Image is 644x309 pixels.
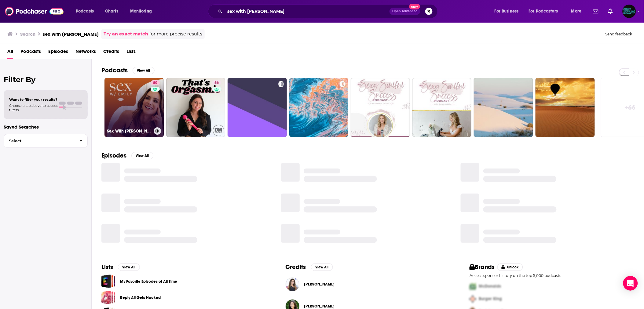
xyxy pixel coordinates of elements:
[286,278,299,291] img: Emily Morse
[104,31,148,38] a: Try an exact match
[101,152,126,159] h2: Episodes
[591,6,601,16] a: Show notifications dropdown
[104,78,164,137] a: 80Sex With [PERSON_NAME]
[166,78,225,137] a: 56
[120,294,161,301] a: Reply All Gets Hacked
[101,274,115,288] a: My Favorite Episodes of All Time
[470,263,495,271] h2: Brands
[101,263,140,271] a: ListsView All
[4,139,75,143] span: Select
[286,263,306,271] h2: Credits
[479,296,502,302] span: Burger King
[101,6,122,16] a: Charts
[101,67,155,74] a: PodcastsView All
[495,7,519,16] span: For Business
[4,75,88,84] h2: Filter By
[497,264,523,271] button: Unlock
[525,6,567,16] button: open menu
[107,129,151,134] h3: Sex With [PERSON_NAME]
[101,152,153,159] a: EpisodesView All
[470,273,634,278] p: Access sponsor history on the top 5,000 podcasts.
[212,80,221,85] a: 56
[214,4,444,18] div: Search podcasts, credits, & more...
[390,8,420,15] button: Open AdvancedNew
[5,5,64,17] img: Podchaser - Follow, Share and Rate Podcasts
[4,124,88,130] p: Saved Searches
[120,278,177,285] a: My Favorite Episodes of All Time
[479,284,501,289] span: McDonalds
[623,5,636,18] button: Show profile menu
[20,31,35,37] h3: Search
[20,46,41,59] a: Podcasts
[304,304,335,309] a: Amy Friedlander
[105,7,118,16] span: Charts
[75,46,96,59] a: Networks
[606,6,615,16] a: Show notifications dropdown
[623,5,636,18] span: Logged in as rich38187
[101,291,115,304] a: Reply All Gets Hacked
[126,46,136,59] a: Lists
[286,274,450,294] button: Emily MorseEmily Morse
[604,31,634,37] button: Send feedback
[151,80,160,85] a: 80
[76,7,94,16] span: Podcasts
[149,31,202,38] span: for more precise results
[304,304,335,309] span: [PERSON_NAME]
[286,263,333,271] a: CreditsView All
[4,134,88,148] button: Select
[130,7,152,16] span: Monitoring
[7,46,13,59] a: All
[43,31,99,37] h3: sex with [PERSON_NAME]
[225,6,390,16] input: Search podcasts, credits, & more...
[571,7,582,16] span: More
[304,282,335,287] span: [PERSON_NAME]
[101,67,128,74] h2: Podcasts
[490,6,526,16] button: open menu
[9,104,57,112] span: Choose a tab above to access filters.
[214,80,219,86] span: 56
[48,46,68,59] a: Episodes
[101,263,113,271] h2: Lists
[311,264,333,271] button: View All
[9,97,57,102] span: Want to filter your results?
[529,7,558,16] span: For Podcasters
[131,152,153,159] button: View All
[304,282,335,287] a: Emily Morse
[623,5,636,18] img: User Profile
[153,80,157,86] span: 80
[126,6,160,16] button: open menu
[392,10,418,13] span: Open Advanced
[409,4,420,9] span: New
[71,6,102,16] button: open menu
[567,6,589,16] button: open menu
[467,280,479,293] img: First Pro Logo
[623,276,638,291] div: Open Intercom Messenger
[467,293,479,305] img: Second Pro Logo
[103,46,119,59] a: Credits
[133,67,155,74] button: View All
[118,264,140,271] button: View All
